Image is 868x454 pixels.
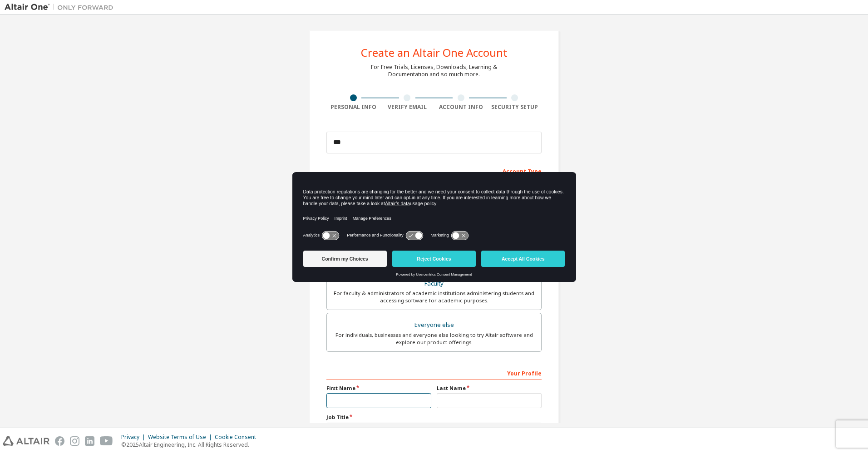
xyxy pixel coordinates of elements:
[55,436,64,446] img: facebook.svg
[5,3,118,12] img: Altair One
[434,104,488,111] div: Account Info
[332,331,536,346] div: For individuals, businesses and everyone else looking to try Altair software and explore our prod...
[437,385,542,392] label: Last Name
[326,163,542,178] div: Account Type
[215,434,261,441] div: Cookie Consent
[121,441,261,449] p: © 2025 Altair Engineering, Inc. All Rights Reserved.
[371,64,497,78] div: For Free Trials, Licenses, Downloads, Learning & Documentation and so much more.
[100,436,113,446] img: youtube.svg
[85,436,94,446] img: linkedin.svg
[326,365,542,380] div: Your Profile
[332,277,536,290] div: Faculty
[3,436,49,446] img: altair_logo.svg
[148,434,215,441] div: Website Terms of Use
[361,47,508,58] div: Create an Altair One Account
[332,290,536,304] div: For faculty & administrators of academic institutions administering students and accessing softwa...
[380,104,434,111] div: Verify Email
[326,385,431,392] label: First Name
[70,436,79,446] img: instagram.svg
[488,104,542,111] div: Security Setup
[332,319,536,331] div: Everyone else
[326,104,380,111] div: Personal Info
[326,414,542,421] label: Job Title
[121,434,148,441] div: Privacy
